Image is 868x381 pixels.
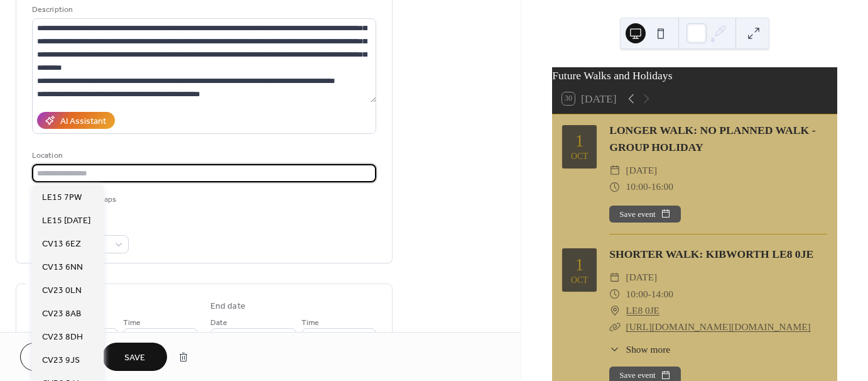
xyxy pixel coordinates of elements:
[626,162,658,179] span: [DATE]
[626,269,658,285] span: [DATE]
[60,115,106,128] div: AI Assistant
[42,190,82,204] span: LE15 7PW
[32,3,374,16] div: Description
[609,122,827,155] div: LONGER WALK: NO PLANNED WALK - GROUP HOLIDAY
[124,351,145,365] span: Save
[42,330,83,343] span: CV23 8DH
[552,67,837,84] div: Future Walks and Holidays
[571,276,589,285] div: Oct
[210,316,227,329] span: Date
[20,343,97,371] button: Cancel
[42,237,81,250] span: CV13 6EZ
[42,260,83,273] span: CV13 6NN
[609,179,621,195] div: ​
[626,342,671,356] span: Show more
[648,179,651,195] span: -
[609,269,621,285] div: ​
[301,316,319,329] span: Time
[575,256,584,273] div: 1
[42,284,82,297] span: CV23 0LN
[609,342,670,356] button: ​Show more
[609,248,813,260] a: SHORTER WALK: KIBWORTH LE8 0JE
[651,286,673,302] span: 14:00
[123,316,141,329] span: Time
[609,162,621,179] div: ​
[210,300,246,313] div: End date
[609,206,681,223] button: Save event
[32,149,374,162] div: Location
[102,343,167,371] button: Save
[609,286,621,302] div: ​
[42,307,81,320] span: CV23 8AB
[651,179,673,195] span: 16:00
[626,179,648,195] span: 10:00
[626,286,648,302] span: 10:00
[626,302,659,319] a: LE8 0JE
[42,353,80,367] span: CV23 9JS
[626,321,811,332] a: [URL][DOMAIN_NAME][DOMAIN_NAME]
[42,214,90,227] span: LE15 [DATE]
[648,286,651,302] span: -
[571,152,589,161] div: Oct
[609,302,621,319] div: ​
[37,112,115,129] button: AI Assistant
[609,342,621,356] div: ​
[575,132,584,150] div: 1
[609,319,621,335] div: ​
